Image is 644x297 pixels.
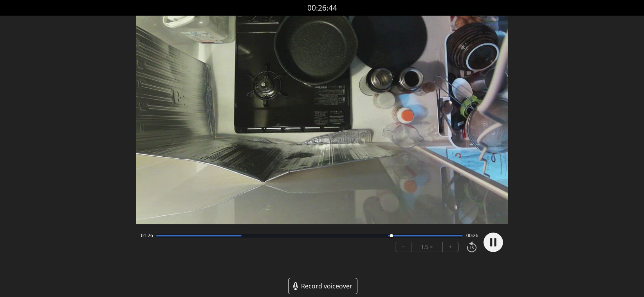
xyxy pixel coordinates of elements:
span: 01:26 [141,233,153,239]
a: 00:26:44 [307,2,337,14]
span: Record voiceover [301,281,352,291]
button: − [395,242,411,252]
div: 1.5 × [411,242,443,252]
a: Record voiceover [288,278,357,294]
button: + [443,242,458,252]
span: 00:26 [466,233,478,239]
